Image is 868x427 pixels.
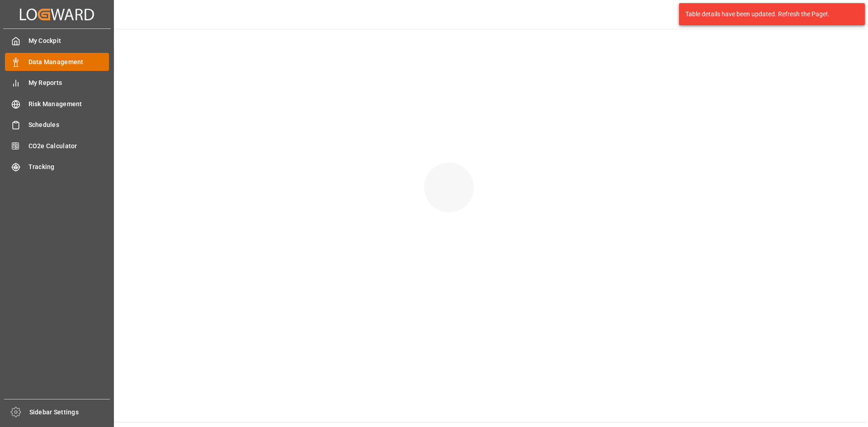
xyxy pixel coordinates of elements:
span: Tracking [28,162,109,172]
span: Schedules [28,120,109,130]
span: CO2e Calculator [28,141,109,151]
a: CO2e Calculator [5,137,109,155]
a: Tracking [5,158,109,176]
a: Risk Management [5,95,109,113]
span: My Cockpit [28,36,109,46]
span: Sidebar Settings [29,408,110,417]
span: My Reports [28,78,109,88]
span: Risk Management [28,99,109,109]
a: My Cockpit [5,32,109,50]
a: Data Management [5,53,109,70]
a: Schedules [5,116,109,134]
a: My Reports [5,74,109,92]
span: Data Management [28,57,109,67]
div: Table details have been updated. Refresh the Page!. [685,9,852,19]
